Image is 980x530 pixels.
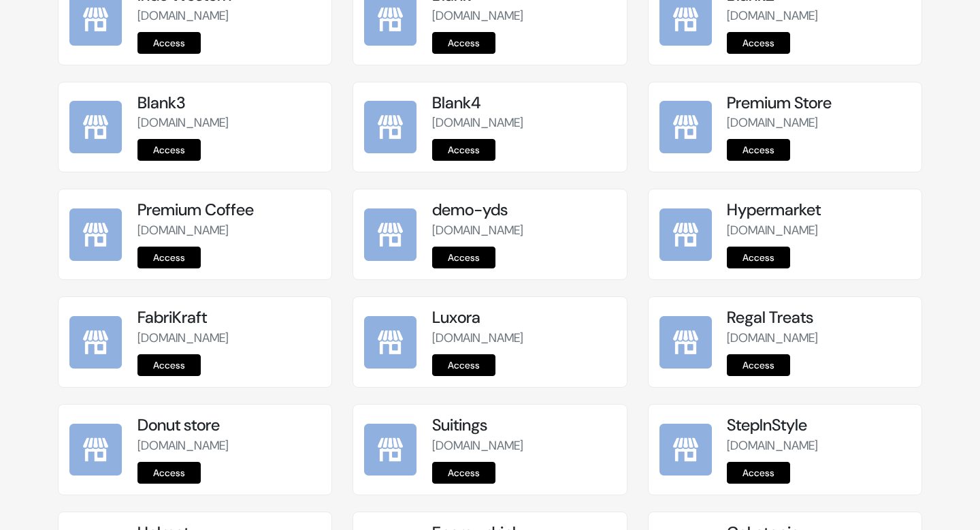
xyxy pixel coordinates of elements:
[727,462,790,484] a: Access
[659,316,712,369] img: Regal Treats
[659,208,712,261] img: Hypermarket
[137,437,321,455] p: [DOMAIN_NAME]
[727,308,910,328] h5: Regal Treats
[432,139,495,161] a: Access
[364,316,416,369] img: Luxora
[432,7,615,25] p: [DOMAIN_NAME]
[432,247,495,268] a: Access
[432,32,495,54] a: Access
[137,247,201,268] a: Access
[432,329,615,347] p: [DOMAIN_NAME]
[69,316,122,369] img: FabriKraft
[727,93,910,113] h5: Premium Store
[727,416,910,435] h5: StepInStyle
[659,101,712,153] img: Premium Store
[727,354,790,376] a: Access
[137,7,321,25] p: [DOMAIN_NAME]
[364,101,416,153] img: Blank4
[137,139,201,161] a: Access
[727,247,790,268] a: Access
[137,416,321,435] h5: Donut store
[727,221,910,240] p: [DOMAIN_NAME]
[727,437,910,455] p: [DOMAIN_NAME]
[432,221,615,240] p: [DOMAIN_NAME]
[137,354,201,376] a: Access
[727,139,790,161] a: Access
[727,114,910,132] p: [DOMAIN_NAME]
[137,329,321,347] p: [DOMAIN_NAME]
[137,462,201,484] a: Access
[137,93,321,113] h5: Blank3
[432,114,615,132] p: [DOMAIN_NAME]
[432,462,495,484] a: Access
[69,424,122,476] img: Donut store
[364,424,416,476] img: Suitings
[432,416,615,435] h5: Suitings
[727,329,910,347] p: [DOMAIN_NAME]
[432,354,495,376] a: Access
[137,200,321,220] h5: Premium Coffee
[432,308,615,328] h5: Luxora
[69,101,122,153] img: Blank3
[727,32,790,54] a: Access
[659,424,712,476] img: StepInStyle
[137,32,201,54] a: Access
[137,114,321,132] p: [DOMAIN_NAME]
[432,437,615,455] p: [DOMAIN_NAME]
[727,200,910,220] h5: Hypermarket
[137,221,321,240] p: [DOMAIN_NAME]
[432,200,615,220] h5: demo-yds
[727,7,910,25] p: [DOMAIN_NAME]
[137,308,321,328] h5: FabriKraft
[69,208,122,261] img: Premium Coffee
[432,93,615,113] h5: Blank4
[364,208,416,261] img: demo-yds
